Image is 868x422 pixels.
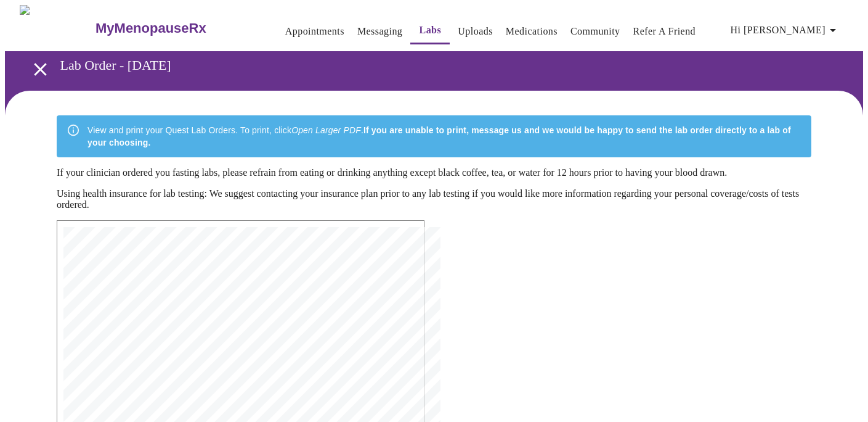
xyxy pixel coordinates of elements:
span: Insurance Bill [96,316,158,323]
span: MyMenopauseRx Medical Group [96,269,216,276]
span: DOB: [DEMOGRAPHIC_DATA] [96,378,198,386]
button: Appointments [280,19,349,44]
span: Fax: [PHONE_NUMBER] [96,300,180,307]
span: Order date: [DATE] [96,402,176,409]
a: Refer a Friend [633,23,696,40]
span: Patient Information: [96,339,185,347]
a: Messaging [357,23,402,40]
span: 7732636981 [96,370,140,378]
button: Uploads [453,19,498,44]
a: Uploads [458,23,493,40]
a: Community [570,23,620,40]
button: Medications [501,19,562,44]
a: Appointments [285,23,344,40]
span: [GEOGRAPHIC_DATA] [96,284,171,292]
span: Phone: [PHONE_NUMBER] [96,292,189,300]
span: [STREET_ADDRESS] [96,276,167,284]
a: Labs [420,22,442,39]
span: [PERSON_NAME] [96,347,154,354]
button: Labs [410,18,450,44]
span: Account Number: 73929327 [96,323,203,331]
a: Medications [506,23,558,40]
em: Open Larger PDF [291,125,361,135]
div: View and print your Quest Lab Orders. To print, click . [87,119,801,154]
button: Hi [PERSON_NAME] [726,18,845,43]
a: MyMenopauseRx [94,7,256,50]
h3: MyMenopauseRx [95,20,206,36]
button: open drawer [22,51,59,88]
strong: If you are unable to print, message us and we would be happy to send the lab order directly to a ... [87,125,791,147]
button: Refer a Friend [628,19,701,44]
p: Using health insurance for lab testing: We suggest contacting your insurance plan prior to any la... [57,188,811,210]
span: Sex: [DEMOGRAPHIC_DATA] [96,386,198,393]
button: Messaging [352,19,407,44]
img: MyMenopauseRx Logo [20,5,94,51]
h3: Lab Order - [DATE] [60,57,800,73]
span: [GEOGRAPHIC_DATA][PERSON_NAME][US_STATE] [96,362,274,370]
button: Community [566,19,625,44]
span: Hi [PERSON_NAME] [731,22,840,39]
span: 38W534 [GEOGRAPHIC_DATA] [96,355,203,362]
p: If your clinician ordered you fasting labs, please refrain from eating or drinking anything excep... [57,167,811,178]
